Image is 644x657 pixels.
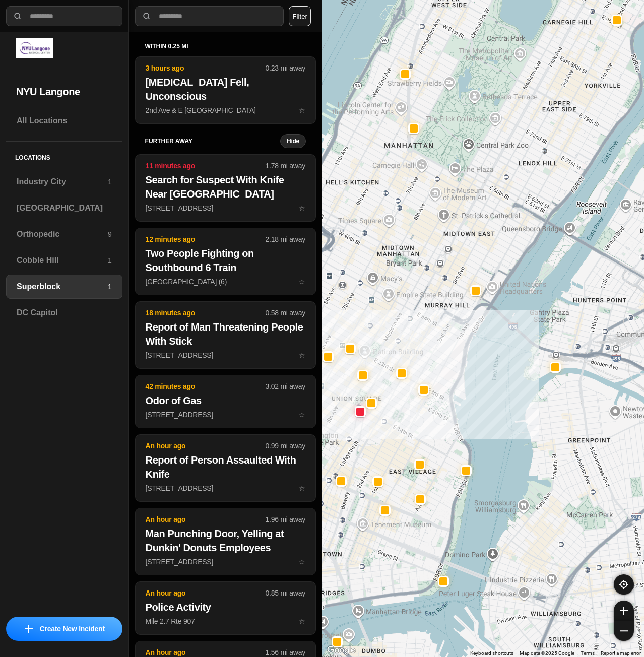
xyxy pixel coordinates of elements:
p: [GEOGRAPHIC_DATA] (6) [146,277,305,287]
a: 42 minutes ago3.02 mi awayOdor of Gas[STREET_ADDRESS]star [135,410,316,419]
a: Open this area in Google Maps (opens a new window) [325,644,358,657]
img: zoom-out [620,627,628,635]
p: 2.18 mi away [266,234,305,244]
h3: [GEOGRAPHIC_DATA] [17,202,112,214]
p: An hour ago [146,441,266,451]
span: star [299,204,305,212]
h2: Odor of Gas [146,393,305,408]
img: zoom-in [620,607,628,615]
p: 42 minutes ago [146,381,266,391]
p: 0.58 mi away [266,308,305,318]
p: An hour ago [146,514,266,524]
p: [STREET_ADDRESS] [146,483,305,493]
button: 12 minutes ago2.18 mi awayTwo People Fighting on Southbound 6 Train[GEOGRAPHIC_DATA] (6)star [135,228,316,295]
a: An hour ago1.96 mi awayMan Punching Door, Yelling at Dunkin' Donuts Employees[STREET_ADDRESS]star [135,557,316,566]
a: 11 minutes ago1.78 mi awaySearch for Suspect With Knife Near [GEOGRAPHIC_DATA][STREET_ADDRESS]star [135,204,316,212]
p: 9 [108,229,112,239]
button: An hour ago1.96 mi awayMan Punching Door, Yelling at Dunkin' Donuts Employees[STREET_ADDRESS]star [135,508,316,575]
a: 3 hours ago0.23 mi away[MEDICAL_DATA] Fell, Unconscious2nd Ave & E [GEOGRAPHIC_DATA]star [135,106,316,114]
a: Superblock1 [6,275,122,299]
a: 12 minutes ago2.18 mi awayTwo People Fighting on Southbound 6 Train[GEOGRAPHIC_DATA] (6)star [135,277,316,286]
h2: Man Punching Door, Yelling at Dunkin' Donuts Employees [146,527,305,555]
a: Terms (opens in new tab) [581,650,595,656]
button: 42 minutes ago3.02 mi awayOdor of Gas[STREET_ADDRESS]star [135,375,316,428]
button: An hour ago0.85 mi awayPolice ActivityMile 2.7 Rte 907star [135,581,316,635]
p: 11 minutes ago [146,161,266,171]
a: Orthopedic9 [6,222,122,246]
span: star [299,558,305,566]
h3: Cobble Hill [17,254,108,267]
h3: All Locations [17,115,112,127]
p: 1 [108,177,112,187]
h2: Search for Suspect With Knife Near [GEOGRAPHIC_DATA] [146,173,305,201]
button: Hide [280,134,306,148]
img: logo [16,38,53,58]
span: star [299,617,305,625]
span: star [299,411,305,419]
img: recenter [619,580,628,589]
span: star [299,106,305,114]
p: Mile 2.7 Rte 907 [146,616,305,626]
p: 1 [108,255,112,266]
span: star [299,278,305,286]
h2: NYU Langone [16,85,112,99]
p: 0.99 mi away [266,441,305,451]
h3: Industry City [17,176,108,188]
h5: within 0.25 mi [145,42,306,50]
img: search [13,11,23,21]
img: search [142,11,152,21]
img: icon [25,625,33,633]
span: Map data ©2025 Google [520,650,574,656]
p: 0.85 mi away [266,588,305,598]
p: 1.78 mi away [266,161,305,171]
a: DC Capitol [6,301,122,325]
p: [STREET_ADDRESS] [146,203,305,213]
a: [GEOGRAPHIC_DATA] [6,196,122,220]
p: 3.02 mi away [266,381,305,391]
button: zoom-in [614,601,634,621]
img: Google [325,644,358,657]
button: recenter [614,574,634,595]
p: 18 minutes ago [146,308,266,318]
p: An hour ago [146,588,266,598]
h2: Two People Fighting on Southbound 6 Train [146,246,305,275]
p: [STREET_ADDRESS] [146,557,305,567]
a: Cobble Hill1 [6,248,122,273]
p: Create New Incident [40,624,105,634]
button: 11 minutes ago1.78 mi awaySearch for Suspect With Knife Near [GEOGRAPHIC_DATA][STREET_ADDRESS]star [135,154,316,222]
p: 12 minutes ago [146,234,266,244]
h3: DC Capitol [17,307,112,319]
small: Hide [287,137,299,145]
a: An hour ago0.85 mi awayPolice ActivityMile 2.7 Rte 907star [135,617,316,625]
a: All Locations [6,109,122,133]
button: 3 hours ago0.23 mi away[MEDICAL_DATA] Fell, Unconscious2nd Ave & E [GEOGRAPHIC_DATA]star [135,56,316,124]
p: 1.96 mi away [266,514,305,524]
span: star [299,351,305,359]
span: star [299,484,305,492]
h3: Orthopedic [17,228,108,240]
a: Industry City1 [6,170,122,194]
h5: further away [145,137,280,145]
p: 2nd Ave & E [GEOGRAPHIC_DATA] [146,105,305,115]
a: Report a map error [601,650,641,656]
p: 1 [108,282,112,292]
h2: Report of Man Threatening People With Stick [146,320,305,348]
h2: Police Activity [146,600,305,614]
h3: Superblock [17,281,108,293]
button: zoom-out [614,621,634,641]
button: Filter [289,6,311,26]
button: An hour ago0.99 mi awayReport of Person Assaulted With Knife[STREET_ADDRESS]star [135,434,316,502]
h2: [MEDICAL_DATA] Fell, Unconscious [146,75,305,103]
p: 0.23 mi away [266,63,305,73]
a: An hour ago0.99 mi awayReport of Person Assaulted With Knife[STREET_ADDRESS]star [135,484,316,492]
p: [STREET_ADDRESS] [146,350,305,360]
h2: Report of Person Assaulted With Knife [146,453,305,481]
h5: Locations [6,142,122,170]
p: 3 hours ago [146,63,266,73]
button: iconCreate New Incident [6,617,122,641]
button: Keyboard shortcuts [470,650,513,657]
p: [STREET_ADDRESS] [146,410,305,420]
a: 18 minutes ago0.58 mi awayReport of Man Threatening People With Stick[STREET_ADDRESS]star [135,351,316,359]
button: 18 minutes ago0.58 mi awayReport of Man Threatening People With Stick[STREET_ADDRESS]star [135,301,316,369]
